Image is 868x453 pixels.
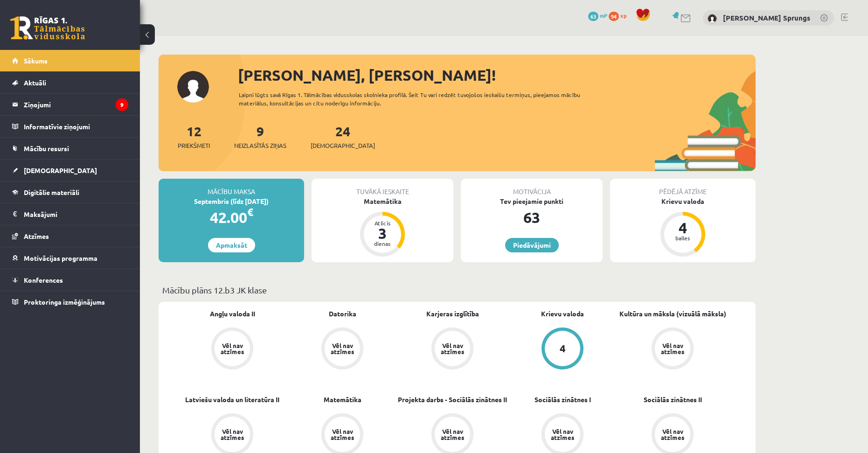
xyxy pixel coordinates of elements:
[329,428,355,440] div: Vēl nav atzīmes
[12,203,128,225] a: Maksājumi
[535,395,591,404] a: Sociālās zinātnes I
[312,196,453,206] div: Matemātika
[368,241,396,246] div: dienas
[669,220,697,235] div: 4
[24,78,46,87] span: Aktuāli
[210,309,255,319] a: Angļu valoda II
[723,13,810,22] a: [PERSON_NAME] Sprungs
[12,116,128,137] a: Informatīvie ziņojumi
[398,395,507,404] a: Projekta darbs - Sociālās zinātnes II
[588,12,607,19] a: 63 mP
[397,328,507,371] a: Vēl nav atzīmes
[588,12,598,21] span: 63
[162,284,752,296] p: Mācību plāns 12.b3 JK klase
[426,309,479,319] a: Karjeras izglītība
[24,188,79,196] span: Digitālie materiāli
[247,205,253,219] span: €
[219,428,245,440] div: Vēl nav atzīmes
[549,428,576,440] div: Vēl nav atzīmes
[234,141,286,150] span: Neizlasītās ziņas
[609,12,619,21] span: 94
[24,116,128,137] legend: Informatīvie ziņojumi
[660,428,686,440] div: Vēl nav atzīmes
[610,196,756,258] a: Krievu valoda 4 balles
[178,123,210,150] a: 12Priekšmeti
[24,94,128,115] legend: Ziņojumi
[12,291,128,313] a: Proktoringa izmēģinājums
[12,247,128,269] a: Motivācijas programma
[610,179,756,196] div: Pēdējā atzīme
[24,56,48,65] span: Sākums
[208,238,255,252] a: Apmaksāt
[560,343,566,354] div: 4
[329,309,356,319] a: Datorika
[24,276,63,284] span: Konferences
[329,342,355,355] div: Vēl nav atzīmes
[644,395,702,404] a: Sociālās zinātnes II
[12,50,128,71] a: Sākums
[660,342,686,355] div: Vēl nav atzīmes
[219,342,245,355] div: Vēl nav atzīmes
[368,226,396,241] div: 3
[239,91,597,107] div: Laipni lūgts savā Rīgas 1. Tālmācības vidusskolas skolnieka profilā. Šeit Tu vari redzēt tuvojošo...
[24,144,69,153] span: Mācību resursi
[24,254,97,262] span: Motivācijas programma
[324,395,361,404] a: Matemātika
[609,12,631,19] a: 94 xp
[12,94,128,115] a: Ziņojumi9
[669,235,697,241] div: balles
[24,203,128,225] legend: Maksājumi
[708,14,717,23] img: Didzis Daniels Sprungs
[461,196,603,206] div: Tev pieejamie punkti
[368,220,396,226] div: Atlicis
[600,12,607,19] span: mP
[234,123,286,150] a: 9Neizlasītās ziņas
[12,269,128,291] a: Konferences
[12,225,128,247] a: Atzīmes
[12,72,128,93] a: Aktuāli
[461,179,603,196] div: Motivācija
[461,206,603,229] div: 63
[12,160,128,181] a: [DEMOGRAPHIC_DATA]
[439,342,465,355] div: Vēl nav atzīmes
[311,123,375,150] a: 24[DEMOGRAPHIC_DATA]
[505,238,559,252] a: Piedāvājumi
[311,141,375,150] span: [DEMOGRAPHIC_DATA]
[10,16,85,40] a: Rīgas 1. Tālmācības vidusskola
[12,181,128,203] a: Digitālie materiāli
[178,141,210,150] span: Priekšmeti
[610,196,756,206] div: Krievu valoda
[238,64,756,86] div: [PERSON_NAME], [PERSON_NAME]!
[116,98,128,111] i: 9
[312,196,453,258] a: Matemātika Atlicis 3 dienas
[618,328,728,371] a: Vēl nav atzīmes
[620,12,626,19] span: xp
[24,298,105,306] span: Proktoringa izmēģinājums
[159,196,304,206] div: Septembris (līdz [DATE])
[24,232,49,240] span: Atzīmes
[185,395,279,404] a: Latviešu valoda un literatūra II
[159,179,304,196] div: Mācību maksa
[287,328,397,371] a: Vēl nav atzīmes
[507,328,618,371] a: 4
[159,206,304,229] div: 42.00
[312,179,453,196] div: Tuvākā ieskaite
[24,166,97,174] span: [DEMOGRAPHIC_DATA]
[177,328,287,371] a: Vēl nav atzīmes
[439,428,465,440] div: Vēl nav atzīmes
[619,309,726,319] a: Kultūra un māksla (vizuālā māksla)
[12,138,128,159] a: Mācību resursi
[541,309,584,319] a: Krievu valoda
